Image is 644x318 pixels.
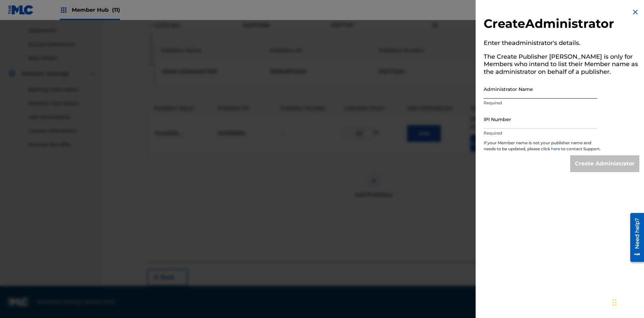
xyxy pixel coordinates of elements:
[612,293,616,313] div: Drag
[8,5,34,15] img: MLC Logo
[610,286,644,318] iframe: Chat Widget
[60,6,68,14] img: Top Rightsholders
[625,210,644,265] iframe: Resource Center
[72,6,120,14] span: Member Hub
[484,37,639,51] h5: Enter the administrator 's details.
[484,100,597,106] p: Required
[551,146,561,151] a: here
[112,7,120,13] span: (11)
[484,130,597,136] p: Required
[484,140,601,155] p: If your Member name is not your publisher name and needs to be updated, please click to contact S...
[484,16,639,33] h2: Create Administrator
[484,51,639,80] h5: The Create Publisher [PERSON_NAME] is only for Members who intend to list their Member name as th...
